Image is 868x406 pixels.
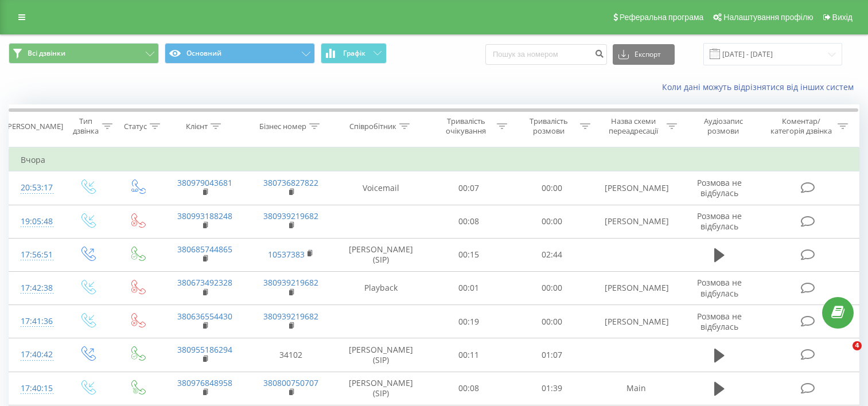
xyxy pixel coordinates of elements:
[604,116,664,136] div: Назва схеми переадресації
[177,244,232,255] a: 380685744865
[263,311,318,322] a: 380939219682
[723,13,813,22] span: Налаштування профілю
[697,311,742,332] span: Розмова не відбулась
[613,44,675,65] button: Експорт
[593,271,679,304] td: [PERSON_NAME]
[593,372,679,405] td: Main
[510,338,593,372] td: 01:07
[28,49,65,58] span: Всі дзвінки
[510,238,593,271] td: 02:44
[21,377,50,400] div: 17:40:15
[593,205,679,238] td: [PERSON_NAME]
[832,13,853,22] span: Вихід
[21,277,50,299] div: 17:42:38
[177,377,232,388] a: 380976848958
[334,171,427,205] td: Voicemail
[334,271,427,304] td: Playback
[662,81,859,92] a: Коли дані можуть відрізнятися вiд інших систем
[510,271,593,304] td: 00:00
[510,305,593,338] td: 00:00
[263,377,318,388] a: 380800750707
[510,205,593,238] td: 00:00
[427,238,511,271] td: 00:15
[21,343,50,366] div: 17:40:42
[427,271,511,304] td: 00:01
[334,338,427,372] td: [PERSON_NAME] (SIP)
[248,338,334,372] td: 34102
[510,171,593,205] td: 00:00
[177,277,232,288] a: 380673492328
[620,13,704,22] span: Реферальна програма
[72,116,99,136] div: Тип дзвінка
[829,341,857,369] iframe: Intercom live chat
[21,210,50,233] div: 19:05:48
[186,122,208,131] div: Клієнт
[697,177,742,198] span: Розмова не відбулась
[427,205,511,238] td: 00:08
[177,177,232,188] a: 380979043681
[427,171,511,205] td: 00:07
[690,116,757,136] div: Аудіозапис розмови
[9,43,159,64] button: Всі дзвінки
[5,122,63,131] div: [PERSON_NAME]
[427,372,511,405] td: 00:08
[177,344,232,355] a: 380955186294
[21,177,50,199] div: 20:53:17
[343,49,365,57] span: Графік
[268,249,305,260] a: 10537383
[321,43,387,64] button: Графік
[334,238,427,271] td: [PERSON_NAME] (SIP)
[697,277,742,298] span: Розмова не відбулась
[485,44,607,65] input: Пошук за номером
[9,149,859,171] td: Вчора
[768,116,835,136] div: Коментар/категорія дзвінка
[165,43,315,64] button: Основний
[263,277,318,288] a: 380939219682
[263,210,318,221] a: 380939219682
[438,116,495,136] div: Тривалість очікування
[697,210,742,232] span: Розмова не відбулась
[349,122,396,131] div: Співробітник
[427,305,511,338] td: 00:19
[334,372,427,405] td: [PERSON_NAME] (SIP)
[427,338,511,372] td: 00:11
[21,310,50,333] div: 17:41:36
[853,341,862,350] span: 4
[263,177,318,188] a: 380736827822
[593,305,679,338] td: [PERSON_NAME]
[593,171,679,205] td: [PERSON_NAME]
[21,244,50,266] div: 17:56:51
[510,372,593,405] td: 01:39
[177,210,232,221] a: 380993188248
[177,311,232,322] a: 380636554430
[124,122,147,131] div: Статус
[520,116,577,136] div: Тривалість розмови
[259,122,306,131] div: Бізнес номер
